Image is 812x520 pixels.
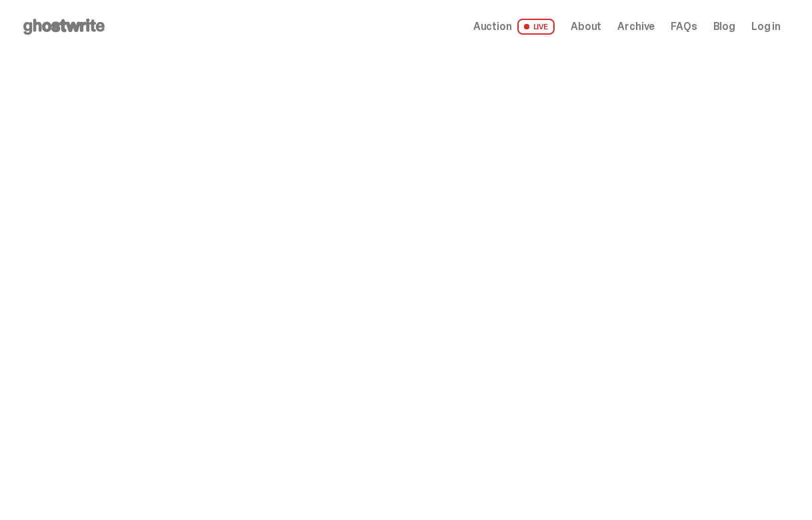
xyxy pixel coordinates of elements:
a: Auction LIVE [473,19,555,35]
a: FAQs [671,21,697,32]
a: Archive [617,21,655,32]
a: Blog [713,21,735,32]
a: Log in [751,21,781,32]
span: LIVE [517,19,555,35]
span: Auction [473,21,512,32]
a: About [571,21,601,32]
